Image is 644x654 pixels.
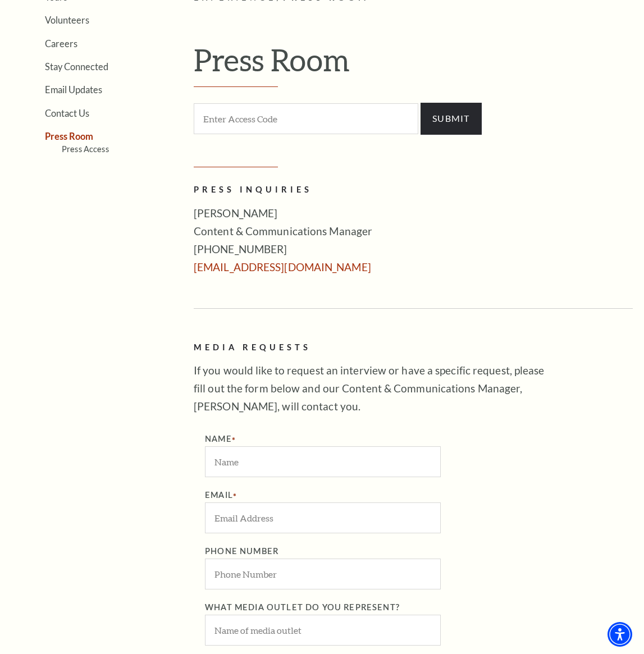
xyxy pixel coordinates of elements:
[62,144,109,154] a: Press Access
[45,84,102,95] a: Email Updates
[205,446,441,477] input: Name
[421,103,482,134] input: Submit button
[194,42,633,88] h1: Press Room
[205,502,441,533] input: Email Address
[194,103,418,134] input: Enter Access Code
[205,615,441,646] input: Name of media outlet
[194,260,371,273] a: [EMAIL_ADDRESS][DOMAIN_NAME]
[205,602,400,612] label: What media outlet do you represent?
[205,559,441,589] input: Phone Number
[194,341,559,355] h2: Media Requests
[45,108,89,118] a: Contact Us
[194,362,559,415] p: If you would like to request an interview or have a specific request, please fill out the form be...
[45,61,108,72] a: Stay Connected
[194,204,559,276] p: [PERSON_NAME] Content & Communications Manager [PHONE_NUMBER]
[45,15,89,25] a: Volunteers
[205,546,278,556] label: Phone number
[45,131,93,141] a: Press Room
[194,183,559,197] h2: PRESS INQUIRIES
[205,490,233,500] label: Email
[608,622,632,647] div: Accessibility Menu
[45,38,77,49] a: Careers
[205,434,232,443] label: Name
